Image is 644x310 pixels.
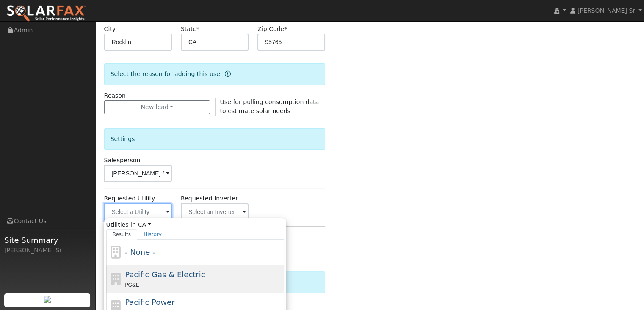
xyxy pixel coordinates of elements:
[104,25,116,34] label: City
[106,220,284,229] span: Utilities in
[125,270,205,279] span: Pacific Gas & Electric
[4,234,91,246] span: Site Summary
[125,298,174,307] span: Pacific Power
[223,70,231,77] a: Reason for new user
[104,100,210,115] button: New lead
[104,63,326,85] div: Select the reason for adding this user
[106,229,138,240] a: Results
[104,128,326,150] div: Settings
[181,194,238,203] label: Requested Inverter
[196,25,199,32] span: Required
[125,248,155,256] span: - None -
[257,25,287,34] label: Zip Code
[4,246,91,255] div: [PERSON_NAME] Sr
[138,220,151,229] a: CA
[104,165,172,182] input: Select a User
[104,203,172,220] input: Select a Utility
[181,25,199,34] label: State
[125,282,139,288] span: PG&E
[104,156,141,165] label: Salesperson
[104,91,126,100] label: Reason
[104,194,155,203] label: Requested Utility
[137,229,168,240] a: History
[220,99,319,114] span: Use for pulling consumption data to estimate solar needs
[284,25,287,32] span: Required
[6,5,86,23] img: SolarFax
[44,296,51,303] img: retrieve
[578,7,635,14] span: [PERSON_NAME] Sr
[181,203,249,220] input: Select an Inverter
